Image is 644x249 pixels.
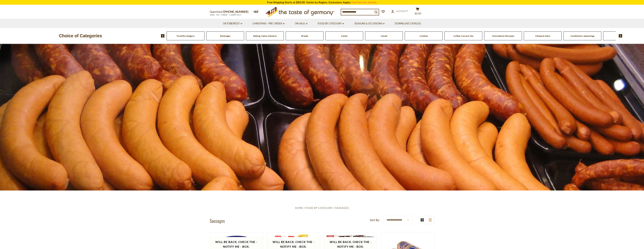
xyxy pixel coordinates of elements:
[396,10,408,13] span: Account
[381,34,387,37] a: Cereal
[210,9,251,14] p: Questions?
[341,34,347,37] a: Candy
[335,206,349,209] a: Sausages
[301,34,308,37] a: Breads
[492,34,514,37] a: Chocolate & Marzipan
[253,34,277,37] a: Baking, Cakes, Desserts
[535,34,550,37] a: Cheese & Dairy
[295,22,307,26] a: On Sale
[350,1,377,4] a: Click here for details.
[210,14,241,16] span: MON - FRI, 9:00AM - 5:00PM (EST)
[619,34,622,37] img: next arrow
[318,22,344,26] a: Food By Category
[224,10,248,13] a: [PHONE_NUMBER]
[295,206,303,209] a: Home
[370,218,380,222] label: Sort By:
[415,12,421,15] span: $0.00
[412,7,423,17] button: $0.00
[354,22,385,26] a: Seasons & Occasions
[420,34,428,37] a: Cookies
[210,218,225,223] h1: Sausages
[395,22,421,26] a: Download Catalog
[161,34,165,37] img: previous arrow
[570,34,594,37] a: Condiments, Seasonings
[177,34,195,37] a: Food By Category
[223,22,242,26] a: Oktoberfest
[391,9,408,13] a: Account
[253,22,285,26] a: Christmas - PRE-ORDER
[306,206,333,209] a: Food By Category
[454,34,473,37] a: Coffee, Cocoa & Tea
[220,34,230,37] a: Beverages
